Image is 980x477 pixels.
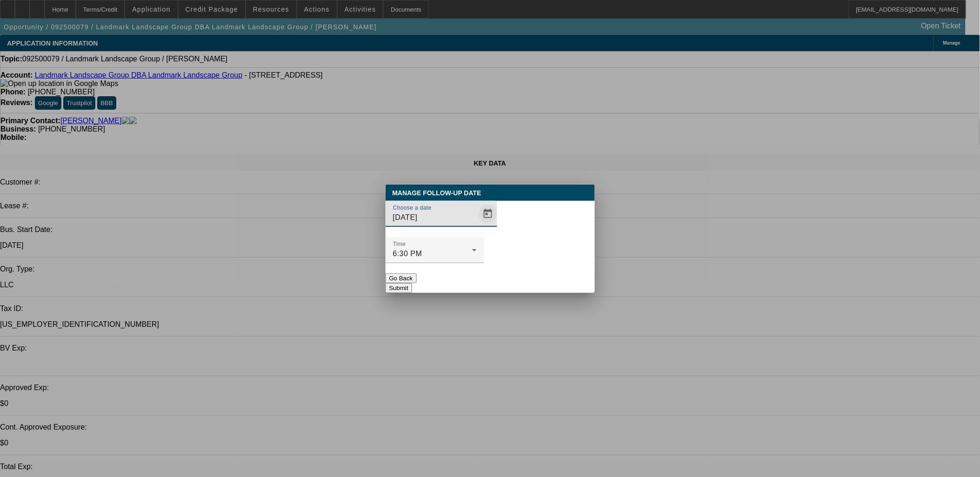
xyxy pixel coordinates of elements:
[386,283,412,293] button: Submit
[393,241,406,247] mat-label: Time
[393,189,481,197] span: Manage Follow-Up Date
[393,250,422,258] span: 6:30 PM
[386,273,417,283] button: Go Back
[479,205,497,223] button: Open calendar
[393,205,432,211] mat-label: Choose a date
